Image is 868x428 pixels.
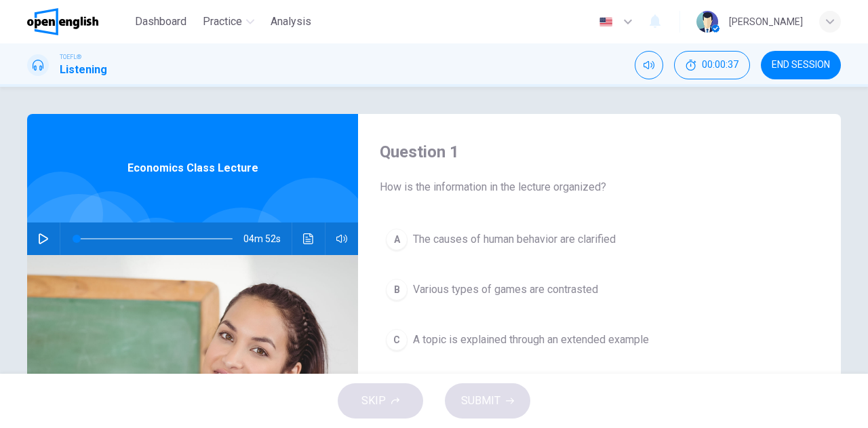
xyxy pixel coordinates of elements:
div: C [386,329,408,351]
div: B [386,279,408,300]
span: Practice [203,14,242,30]
div: [PERSON_NAME] [729,14,803,30]
span: The causes of human behavior are clarified [413,231,616,248]
button: BVarious types of games are contrasted [380,273,819,307]
button: Click to see the audio transcription [298,222,319,255]
span: Analysis [271,14,311,30]
button: CA topic is explained through an extended example [380,323,819,357]
img: Profile picture [696,11,718,33]
div: A [386,229,408,250]
span: 00:00:37 [702,60,738,71]
a: OpenEnglish logo [27,8,130,35]
button: Practice [197,9,260,34]
button: Analysis [265,9,317,34]
h1: Listening [60,62,107,78]
img: OpenEnglish logo [27,8,98,35]
span: 04m 52s [243,222,292,255]
img: en [597,17,614,27]
span: A topic is explained through an extended example [413,332,649,348]
button: DThe process is compared with another one [380,373,819,407]
button: AThe causes of human behavior are clarified [380,222,819,256]
button: END SESSION [761,51,841,79]
h4: Question 1 [380,141,819,163]
span: END SESSION [772,60,830,71]
button: 00:00:37 [674,51,750,79]
span: How is the information in the lecture organized? [380,179,819,195]
button: Dashboard [130,9,192,34]
span: TOEFL® [60,52,81,62]
div: Hide [674,51,750,79]
div: Mute [635,51,663,79]
span: Dashboard [135,14,186,30]
span: Various types of games are contrasted [413,281,598,298]
span: Economics Class Lecture [127,160,258,176]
